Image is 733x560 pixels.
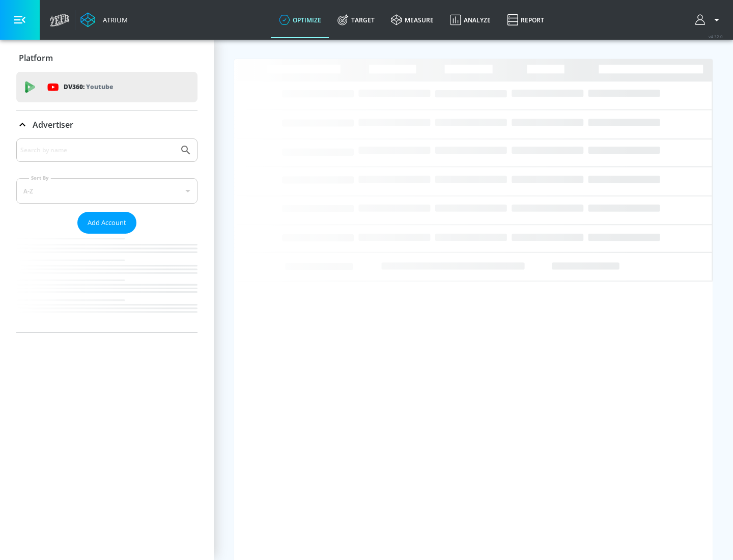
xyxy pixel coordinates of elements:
button: Add Account [77,212,136,234]
span: Add Account [88,217,126,229]
p: Advertiser [33,119,73,130]
div: A-Z [16,178,198,204]
span: v 4.32.0 [709,34,723,39]
p: Youtube [86,81,113,92]
nav: list of Advertiser [16,234,198,332]
a: optimize [271,2,329,38]
div: Advertiser [16,138,198,332]
input: Search by name [20,144,175,157]
div: DV360: Youtube [16,72,198,102]
label: Sort By [29,175,51,181]
p: DV360: [64,81,113,93]
a: Target [329,2,383,38]
div: Platform [16,44,198,72]
a: Analyze [442,2,499,38]
div: Advertiser [16,110,198,139]
a: Atrium [80,12,128,27]
div: Atrium [99,15,128,24]
p: Platform [19,52,53,64]
a: Report [499,2,552,38]
a: measure [383,2,442,38]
